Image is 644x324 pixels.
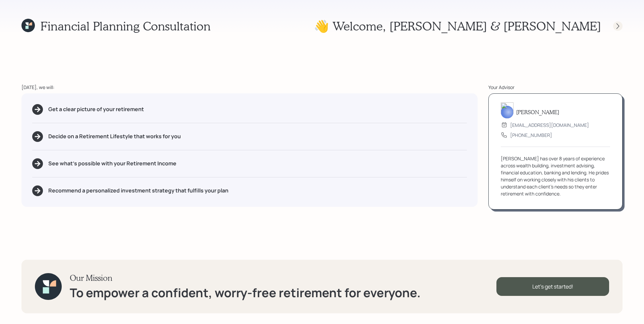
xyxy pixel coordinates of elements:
[314,19,601,33] h1: 👋 Welcome , [PERSON_NAME] & [PERSON_NAME]
[501,155,610,197] div: [PERSON_NAME] has over 8 years of experience across wealth building, investment advising, financi...
[70,286,421,300] h1: To empower a confident, worry-free retirement for everyone.
[496,277,609,296] div: Let's get started!
[21,84,478,91] div: [DATE], we will:
[516,109,559,115] h5: [PERSON_NAME]
[501,102,514,118] img: james-distasi-headshot.png
[48,160,176,167] h5: See what's possible with your Retirement Income
[48,133,181,140] h5: Decide on a Retirement Lifestyle that works for you
[70,273,421,283] h3: Our Mission
[48,106,144,112] h5: Get a clear picture of your retirement
[510,121,589,129] div: [EMAIL_ADDRESS][DOMAIN_NAME]
[488,84,623,91] div: Your Advisor
[40,19,211,33] h1: Financial Planning Consultation
[510,132,552,139] div: [PHONE_NUMBER]
[48,187,228,194] h5: Recommend a personalized investment strategy that fulfills your plan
